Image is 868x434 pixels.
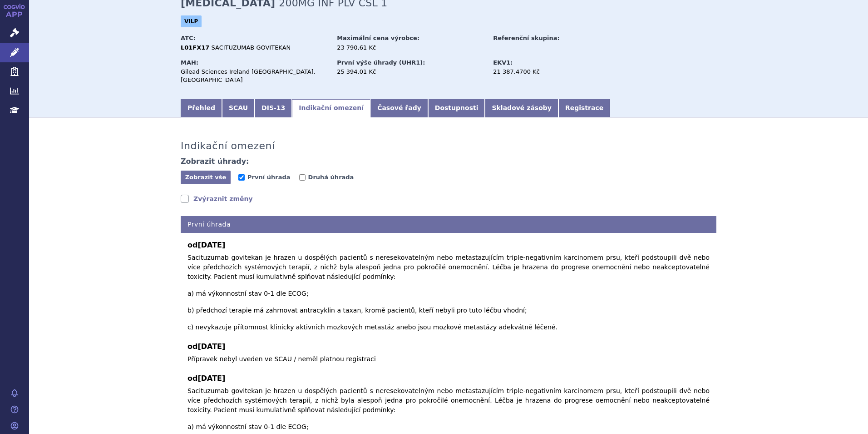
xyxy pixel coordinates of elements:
[493,44,595,52] div: -
[181,59,198,66] strong: MAH:
[181,99,222,117] a: Přehled
[255,99,292,117] a: DIS-13
[185,174,227,181] span: Zobrazit vše
[187,253,710,332] p: Sacituzumab govitekan je hrazen u dospělých pacientů s neresekovatelným nebo metastazujícím tripl...
[493,59,513,66] strong: EKV1:
[558,99,610,117] a: Registrace
[222,99,255,117] a: SCAU
[181,35,196,41] strong: ATC:
[187,354,710,364] p: Přípravek nebyl uveden ve SCAU / neměl platnou registraci
[187,373,710,384] b: od
[197,241,225,249] span: [DATE]
[299,174,306,181] input: Druhá úhrada
[292,99,370,117] a: Indikační omezení
[493,68,595,76] div: 21 387,4700 Kč
[308,174,354,181] span: Druhá úhrada
[181,68,328,84] div: Gilead Sciences Ireland [GEOGRAPHIC_DATA], [GEOGRAPHIC_DATA]
[370,99,428,117] a: Časové řady
[187,240,710,251] b: od
[181,216,716,233] h4: První úhrada
[181,44,209,51] strong: L01FX17
[181,171,231,184] button: Zobrazit vše
[337,59,425,66] strong: První výše úhrady (UHR1):
[181,157,249,166] h4: Zobrazit úhrady:
[212,44,291,51] span: SACITUZUMAB GOVITEKAN
[181,140,275,152] h3: Indikační omezení
[428,99,485,117] a: Dostupnosti
[238,174,245,181] input: První úhrada
[187,341,710,352] b: od
[181,15,202,27] span: VILP
[337,44,484,52] div: 23 790,61 Kč
[337,35,419,41] strong: Maximální cena výrobce:
[197,374,225,383] span: [DATE]
[247,174,290,181] span: První úhrada
[485,99,558,117] a: Skladové zásoby
[181,194,253,203] a: Zvýraznit změny
[337,68,484,76] div: 25 394,01 Kč
[493,35,559,41] strong: Referenční skupina:
[197,342,225,351] span: [DATE]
